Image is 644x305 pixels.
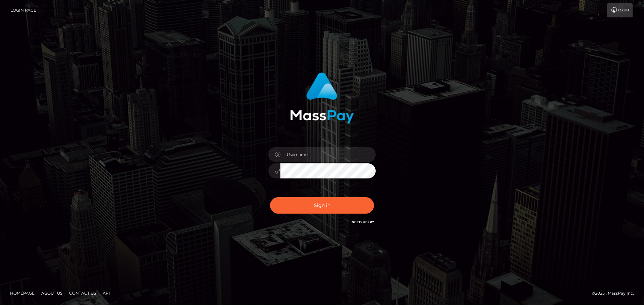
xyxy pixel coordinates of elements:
[10,3,36,17] a: Login Page
[607,3,633,17] a: Login
[280,147,376,162] input: Username...
[100,288,113,298] a: API
[290,72,354,124] img: MassPay Login
[39,288,65,298] a: About Us
[592,290,639,297] div: © 2025 , MassPay Inc.
[7,288,37,298] a: Homepage
[352,220,374,224] a: Need Help?
[270,197,374,214] button: Sign in
[66,288,99,298] a: Contact Us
